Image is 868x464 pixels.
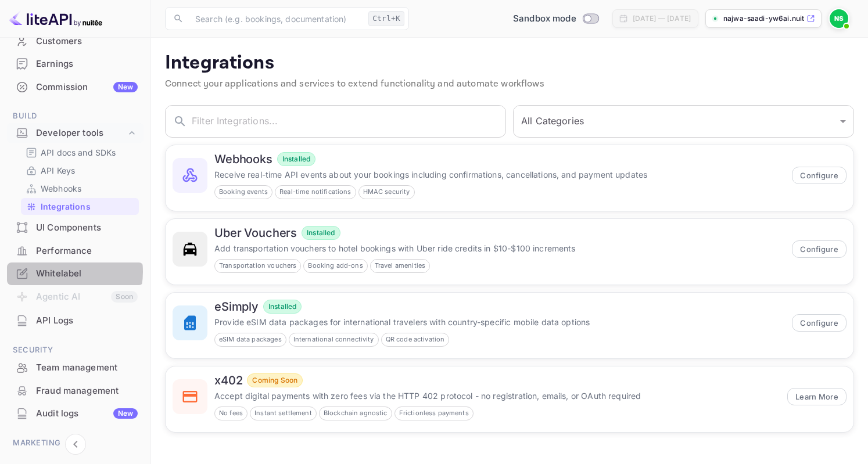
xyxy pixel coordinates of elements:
button: Learn More [787,388,847,405]
p: Add transportation vouchers to hotel bookings with Uber ride credits in $10-$100 increments [214,242,785,254]
span: International connectivity [289,334,378,344]
div: Commission [36,81,138,94]
div: API Keys [21,162,139,179]
span: Frictionless payments [395,408,473,418]
p: API Keys [41,164,75,177]
div: Fraud management [36,384,138,398]
div: Customers [7,30,144,53]
a: Earnings [7,53,144,74]
span: Instant settlement [250,408,316,418]
span: Blockchain agnostic [320,408,392,418]
a: Customers [7,30,144,52]
a: Performance [7,240,144,261]
span: Transportation vouchers [215,261,300,271]
span: Installed [302,228,339,238]
input: Filter Integrations... [192,105,506,138]
div: Developer tools [36,127,126,140]
span: Sandbox mode [513,12,576,26]
div: Ctrl+K [368,11,404,26]
div: Developer tools [7,123,144,143]
input: Search (e.g. bookings, documentation) [188,7,364,30]
div: UI Components [7,217,144,239]
span: Travel amenities [371,261,429,271]
a: API docs and SDKs [26,146,134,159]
a: Integrations [26,200,134,213]
h6: Uber Vouchers [214,226,297,240]
span: Coming Soon [248,375,302,386]
button: Configure [792,167,847,184]
span: Marketing [7,437,144,449]
p: API docs and SDKs [41,146,116,159]
img: NAJWA SAADI [830,9,848,28]
button: Collapse navigation [65,434,86,455]
span: Real-time notifications [275,187,355,197]
a: Fraud management [7,380,144,401]
div: Team management [7,357,144,379]
div: Webhooks [21,180,139,197]
p: najwa-saadi-yw6ai.nuit... [723,13,804,24]
div: Earnings [36,57,138,71]
span: Security [7,344,144,357]
p: Connect your applications and services to extend functionality and automate workflows [165,77,854,91]
span: Booking events [215,187,272,197]
button: Configure [792,314,847,332]
div: API docs and SDKs [21,144,139,161]
span: HMAC security [359,187,414,197]
span: No fees [215,408,247,418]
p: Webhooks [41,182,81,195]
p: Provide eSIM data packages for international travelers with country-specific mobile data options [214,316,785,328]
a: API Keys [26,164,134,177]
a: UI Components [7,217,144,238]
div: Performance [36,244,138,258]
a: Whitelabel [7,262,144,284]
p: Integrations [165,52,854,75]
p: Integrations [41,200,91,213]
h6: Webhooks [214,152,272,166]
span: eSIM data packages [215,334,286,344]
span: QR code activation [382,334,449,344]
p: Accept digital payments with zero fees via the HTTP 402 protocol - no registration, emails, or OA... [214,390,780,402]
img: LiteAPI logo [9,9,102,28]
a: CommissionNew [7,76,144,98]
p: Receive real-time API events about your bookings including confirmations, cancellations, and paym... [214,168,785,181]
span: Installed [278,154,315,164]
div: UI Components [36,221,138,235]
div: Integrations [21,198,139,215]
span: Installed [264,301,301,312]
span: Build [7,110,144,123]
div: CommissionNew [7,76,144,99]
div: Audit logsNew [7,402,144,425]
a: Audit logsNew [7,402,144,424]
h6: x402 [214,373,242,387]
div: Whitelabel [7,262,144,285]
div: New [113,408,138,419]
span: Booking add-ons [304,261,367,271]
div: Switch to Production mode [508,12,603,26]
div: API Logs [36,314,138,328]
div: New [113,82,138,92]
div: API Logs [7,310,144,332]
a: API Logs [7,310,144,331]
div: [DATE] — [DATE] [633,13,691,24]
div: Fraud management [7,380,144,402]
div: Team management [36,361,138,375]
div: Audit logs [36,407,138,420]
a: Webhooks [26,182,134,195]
button: Configure [792,240,847,258]
div: Whitelabel [36,267,138,280]
a: Team management [7,357,144,378]
h6: eSimply [214,300,259,314]
div: Earnings [7,53,144,75]
div: Customers [36,35,138,48]
div: Performance [7,240,144,262]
